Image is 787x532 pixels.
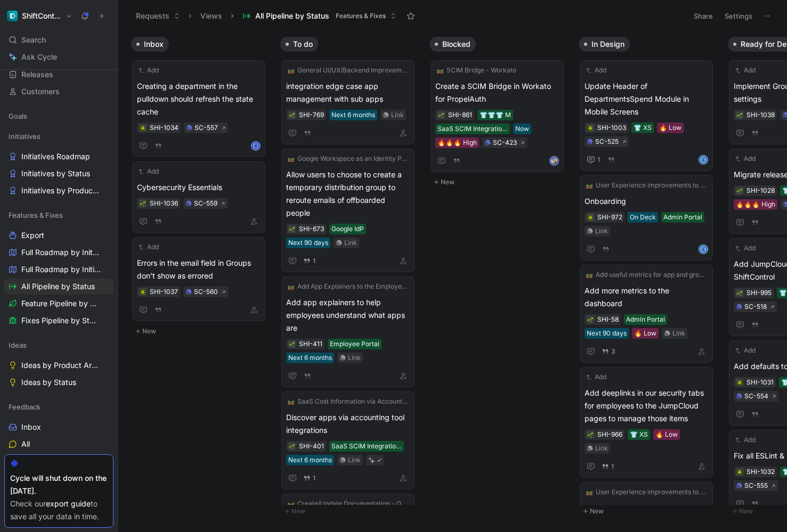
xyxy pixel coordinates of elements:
[286,411,410,437] span: Discover apps via accounting tool integrations
[281,276,415,387] a: 🛤️Add App Explainers to the Employee PortalAdd app explainers to help employees understand what a...
[580,367,713,478] a: AddAdd deeplinks in our security tabs for employees to the JumpCloud pages to manage those items👕...
[736,379,743,386] button: 🪲
[4,207,113,223] div: Features & Fixes
[299,110,324,120] div: SHI-769
[736,111,743,119] button: 🌱
[736,187,743,194] button: 🌱
[585,284,708,310] span: Add more metrics to the dashboard
[579,37,630,52] button: In Design
[255,11,329,21] span: All Pipeline by Status
[293,39,313,50] span: To do
[288,111,296,119] button: 🌱
[595,136,619,147] div: SC-525
[288,238,328,248] div: Next 90 days
[288,443,296,450] button: 🌱
[663,212,702,223] div: Admin Portal
[587,214,594,221] div: 🪲
[4,296,113,312] a: Feature Pipeline by Status
[4,313,113,329] a: Fixes Pipeline by Status
[344,238,357,248] div: Link
[585,65,608,76] button: Add
[587,215,594,221] img: 🪲
[587,125,594,132] img: 🪲
[550,157,558,165] img: avatar
[288,283,294,290] img: 🛤️
[734,345,757,356] button: Add
[9,340,27,350] span: Ideas
[586,182,593,189] img: 🛤️
[4,279,113,294] a: All Pipeline by Status
[634,122,652,133] div: 👕 XS
[720,9,757,23] button: Settings
[331,110,375,120] div: Next 6 months
[301,472,318,484] button: 1
[22,11,61,21] h1: ShiftControl
[747,466,775,477] div: SHI-1032
[21,185,100,196] span: Initiatives by Product Area
[21,51,57,63] span: Ask Cycle
[734,243,757,253] button: Add
[4,108,113,127] div: Goals
[579,505,719,518] button: New
[630,429,648,440] div: 👕 XS
[438,112,444,119] img: 🌱
[140,289,146,296] img: 🪲
[585,80,708,118] span: Update Header of DepartmentsSpend Module in Mobile Screens
[289,444,295,450] img: 🌱
[630,212,656,223] div: On Deck
[595,226,608,236] div: Link
[437,124,508,134] div: SaaS SCIM Integrations
[286,396,410,407] button: 🛤️SaaS Cost Information via Accounting Integrations
[238,8,401,24] button: All Pipeline by StatusFeatures & Fixes
[139,124,147,132] button: 🪲
[137,181,261,194] span: Cybersecurity Essentials
[736,188,743,194] img: 🌱
[289,226,295,233] img: 🌱
[580,175,713,260] a: 🛤️User Experience improvements to support Google workspace as an IdPOnboardingOn DeckAdmin Portal...
[611,348,615,355] span: 3
[46,499,91,508] a: export guide
[137,257,261,282] span: Errors in the email field in Groups don't show as errored
[21,86,60,97] span: Customers
[429,176,570,189] button: New
[587,431,594,438] button: 🌱
[442,39,470,50] span: Blocked
[700,156,707,163] div: E
[736,468,743,476] div: 🪲
[747,110,775,120] div: SHI-1038
[280,37,318,52] button: To do
[591,39,624,50] span: In Design
[4,67,113,83] a: Releases
[140,125,146,132] img: 🪲
[493,137,517,148] div: SC-423
[587,316,594,323] button: 🌱
[4,32,113,48] div: Search
[4,436,113,452] a: All
[288,225,296,233] div: 🌱
[127,32,276,343] div: InboxNew
[587,317,594,323] img: 🌱
[700,245,707,253] div: E
[288,398,294,405] img: 🛤️
[137,65,160,76] button: Add
[585,269,708,280] button: 🛤️Add useful metrics for app and group membership changes
[21,168,90,179] span: Initiatives by Status
[587,432,594,438] img: 🌱
[132,237,265,321] a: AddErrors in the email field in Groups don't show as erroredSC-560
[286,65,410,76] button: 🛤️General UI/UX/Backend Improvements
[313,475,316,481] span: 1
[587,124,594,132] button: 🪲
[734,435,757,445] button: Add
[744,301,767,312] div: SC-518
[587,328,627,339] div: Next 90 days
[585,487,708,497] button: 🛤️User Experience improvements to support Google workspace as an IdP
[736,469,743,476] img: 🪲
[448,110,472,120] div: SHI-861
[431,60,564,172] a: 🛤️SCIM Bridge - WorkatoCreate a SCIM Bridge in Workato for PropelAuth👕👕👕 MSaaS SCIM IntegrationsN...
[580,60,713,171] a: AddUpdate Header of DepartmentsSpend Module in Mobile Screens👕 XS🔥 LowSC-5251E
[4,84,113,100] a: Customers
[21,34,46,46] span: Search
[21,281,95,292] span: All Pipeline by Status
